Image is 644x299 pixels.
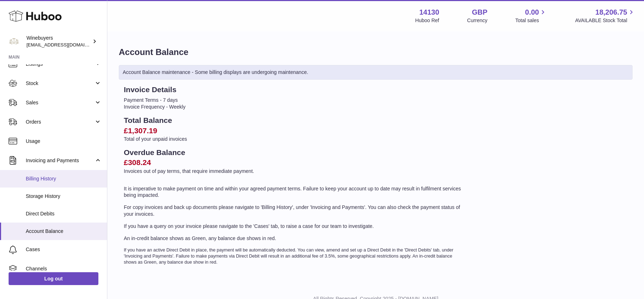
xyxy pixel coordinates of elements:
p: It is imperative to make payment on time and within your agreed payment terms. Failure to keep yo... [124,185,464,199]
h2: Invoice Details [124,85,464,95]
h2: Total Balance [124,115,464,125]
span: Total sales [515,17,547,24]
span: Direct Debits [26,210,102,217]
span: AVAILABLE Stock Total [575,17,635,24]
span: Orders [26,119,94,125]
span: Cases [26,246,102,253]
img: ben@winebuyers.com [9,36,19,47]
strong: 14130 [419,8,439,17]
div: Account Balance maintenance - Some billing displays are undergoing maintenance. [119,65,633,80]
div: Winebuyers [26,35,91,48]
h2: £308.24 [124,158,464,168]
span: Storage History [26,193,102,200]
div: Currency [467,17,488,24]
p: If you have an active Direct Debit in place, the payment will be automatically deducted. You can ... [124,247,464,265]
a: 18,206.75 AVAILABLE Stock Total [575,8,635,24]
p: An in-credit balance shows as Green, any balance due shows in red. [124,235,464,242]
span: Usage [26,138,102,145]
p: For copy invoices and back up documents please navigate to 'Billing History', under 'Invoicing an... [124,204,464,218]
span: 0.00 [525,8,539,17]
span: Sales [26,99,94,106]
div: Huboo Ref [415,17,439,24]
h2: £1,307.19 [124,126,464,136]
h2: Overdue Balance [124,148,464,158]
p: If you have a query on your invoice please navigate to the 'Cases' tab, to raise a case for our t... [124,223,464,230]
li: Invoice Frequency - Weekly [124,104,464,110]
strong: GBP [472,8,487,17]
a: Log out [9,272,98,285]
span: Billing History [26,175,102,182]
span: Account Balance [26,228,102,235]
li: Payment Terms - 7 days [124,97,464,104]
p: Invoices out of pay terms, that require immediate payment. [124,168,464,175]
p: Total of your unpaid invoices [124,136,464,143]
span: Stock [26,80,94,87]
span: 18,206.75 [595,8,627,17]
a: 0.00 Total sales [515,8,547,24]
h1: Account Balance [119,46,633,58]
span: Channels [26,265,102,272]
span: [EMAIL_ADDRESS][DOMAIN_NAME] [26,42,105,48]
span: Invoicing and Payments [26,157,94,164]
